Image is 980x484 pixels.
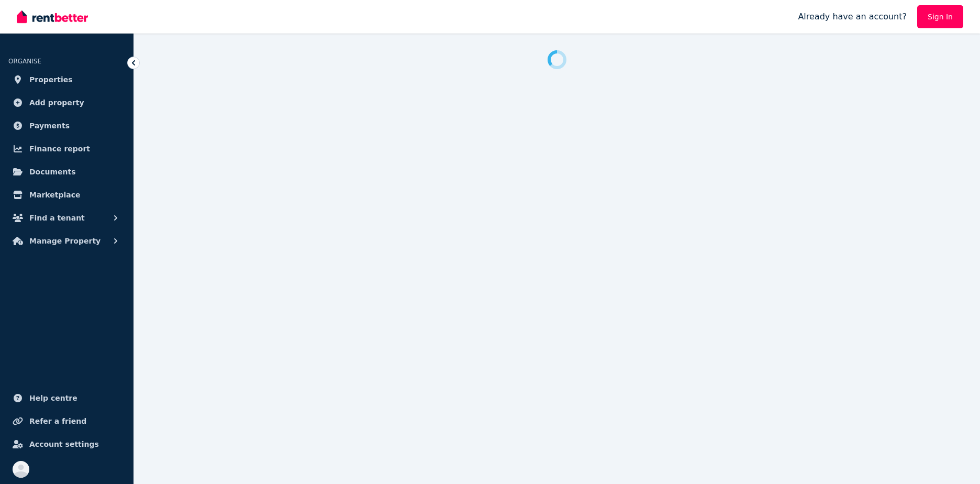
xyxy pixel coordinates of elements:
img: RentBetter [17,9,88,25]
span: Help centre [29,392,77,404]
a: Payments [8,115,125,136]
span: Refer a friend [29,415,86,427]
a: Properties [8,69,125,90]
span: Documents [29,166,76,178]
span: Manage Property [29,235,101,247]
a: Sign In [917,5,963,28]
span: Finance report [29,142,90,155]
a: Help centre [8,388,125,409]
a: Add property [8,92,125,113]
a: Marketplace [8,184,125,205]
span: Marketplace [29,189,80,201]
a: Account settings [8,434,125,455]
button: Find a tenant [8,207,125,228]
span: Already have an account? [798,10,907,23]
span: Add property [29,96,84,109]
span: ORGANISE [8,58,41,65]
button: Manage Property [8,230,125,251]
span: Payments [29,119,70,132]
span: Find a tenant [29,212,85,224]
span: Account settings [29,438,99,450]
span: Properties [29,73,73,86]
a: Refer a friend [8,411,125,432]
a: Finance report [8,138,125,159]
a: Documents [8,161,125,182]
